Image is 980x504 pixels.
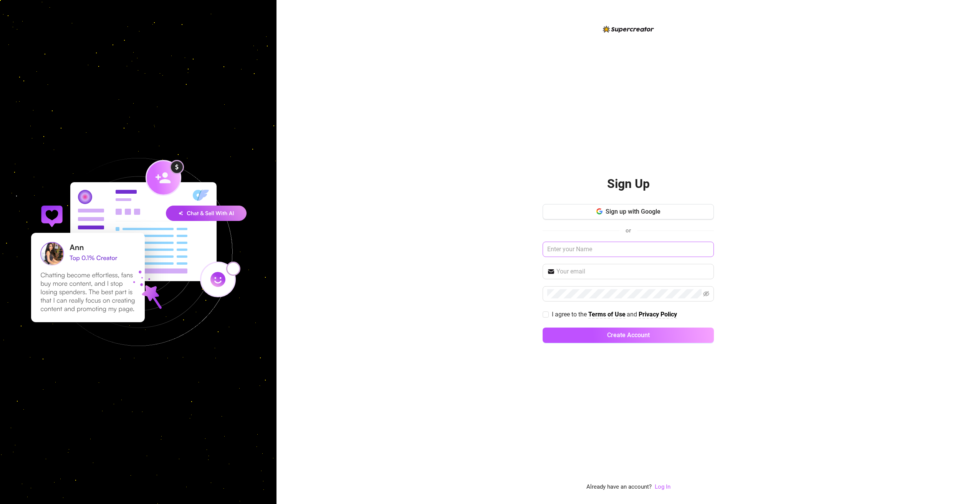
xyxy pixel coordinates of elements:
[588,311,626,318] strong: Terms of Use
[588,311,626,319] a: Terms of Use
[556,267,709,276] input: Your email
[603,26,654,33] img: logo-BBDzfeDw.svg
[655,483,670,490] a: Log In
[586,483,652,492] span: Already have an account?
[607,331,650,339] span: Create Account
[655,483,670,492] a: Log In
[626,227,631,234] span: or
[639,311,677,318] strong: Privacy Policy
[703,291,709,297] span: eye-invisible
[627,311,639,318] span: and
[639,311,677,319] a: Privacy Policy
[543,204,714,219] button: Sign up with Google
[552,311,588,318] span: I agree to the
[543,242,714,257] input: Enter your Name
[5,119,271,385] img: signup-background-D0MIrEPF.svg
[607,176,650,192] h2: Sign Up
[606,208,661,215] span: Sign up with Google
[543,328,714,343] button: Create Account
